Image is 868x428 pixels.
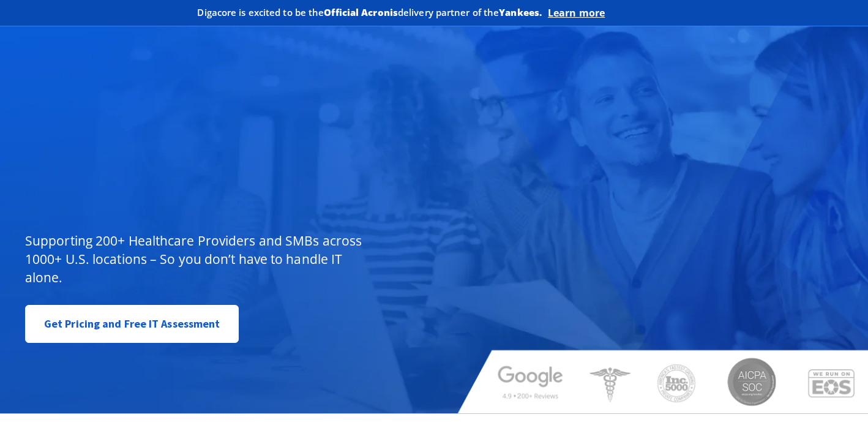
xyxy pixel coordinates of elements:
img: Acronis [617,6,665,20]
b: Official Acronis [324,6,398,18]
p: Supporting 200+ Healthcare Providers and SMBs across 1000+ U.S. locations – So you don’t have to ... [25,231,367,287]
a: Get Pricing and Free IT Assessment [25,305,239,343]
a: Learn more [548,7,605,19]
h2: Digacore is excited to be the delivery partner of the [197,8,542,17]
b: Yankees. [499,6,542,18]
span: Get Pricing and Free IT Assessment [44,312,220,336]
